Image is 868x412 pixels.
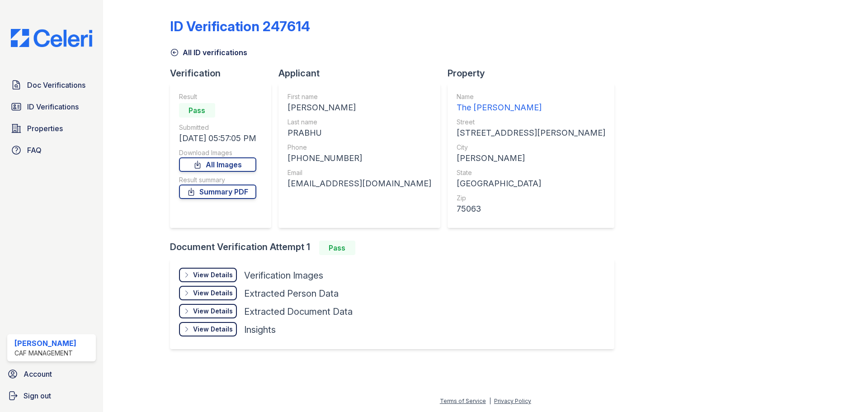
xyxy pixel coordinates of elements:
[4,29,99,47] img: CE_Logo_Blue-a8612792a0a2168367f1c8372b55b34899dd931a85d93a1a3d3e32e68fde9ad4.png
[244,269,323,282] div: Verification Images
[457,203,605,215] div: 75063
[14,338,76,349] div: [PERSON_NAME]
[179,132,256,145] div: [DATE] 05:57:05 PM
[288,177,431,190] div: [EMAIL_ADDRESS][DOMAIN_NAME]
[7,141,96,159] a: FAQ
[288,118,431,127] div: Last name
[179,123,256,132] div: Submitted
[288,168,431,177] div: Email
[457,194,605,203] div: Zip
[179,103,215,118] div: Pass
[489,398,491,404] div: |
[457,92,605,114] a: Name The [PERSON_NAME]
[179,92,256,101] div: Result
[24,369,52,379] span: Account
[7,119,96,137] a: Properties
[278,67,448,80] div: Applicant
[288,152,431,165] div: [PHONE_NUMBER]
[457,168,605,177] div: State
[170,47,247,58] a: All ID verifications
[14,349,76,358] div: CAF Management
[24,390,51,401] span: Sign out
[193,270,233,279] div: View Details
[4,365,99,383] a: Account
[7,98,96,116] a: ID Verifications
[179,175,256,185] div: Result summary
[319,241,355,255] div: Pass
[288,101,431,114] div: [PERSON_NAME]
[193,307,233,316] div: View Details
[27,101,79,112] span: ID Verifications
[457,177,605,190] div: [GEOGRAPHIC_DATA]
[457,118,605,127] div: Street
[244,287,339,300] div: Extracted Person Data
[457,127,605,139] div: [STREET_ADDRESS][PERSON_NAME]
[448,67,622,80] div: Property
[193,289,233,298] div: View Details
[830,376,859,403] iframe: chat widget
[7,76,96,94] a: Doc Verifications
[288,127,431,139] div: PRABHU
[179,157,256,172] a: All Images
[170,241,622,255] div: Document Verification Attempt 1
[244,305,353,318] div: Extracted Document Data
[457,143,605,152] div: City
[179,185,256,199] a: Summary PDF
[457,101,605,114] div: The [PERSON_NAME]
[170,67,278,80] div: Verification
[179,148,256,157] div: Download Images
[494,398,531,404] a: Privacy Policy
[457,92,605,101] div: Name
[244,323,276,336] div: Insights
[440,398,486,404] a: Terms of Service
[27,145,42,156] span: FAQ
[457,152,605,165] div: [PERSON_NAME]
[170,18,310,34] div: ID Verification 247614
[4,387,99,405] a: Sign out
[27,123,63,134] span: Properties
[288,143,431,152] div: Phone
[27,80,85,90] span: Doc Verifications
[193,325,233,334] div: View Details
[288,92,431,101] div: First name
